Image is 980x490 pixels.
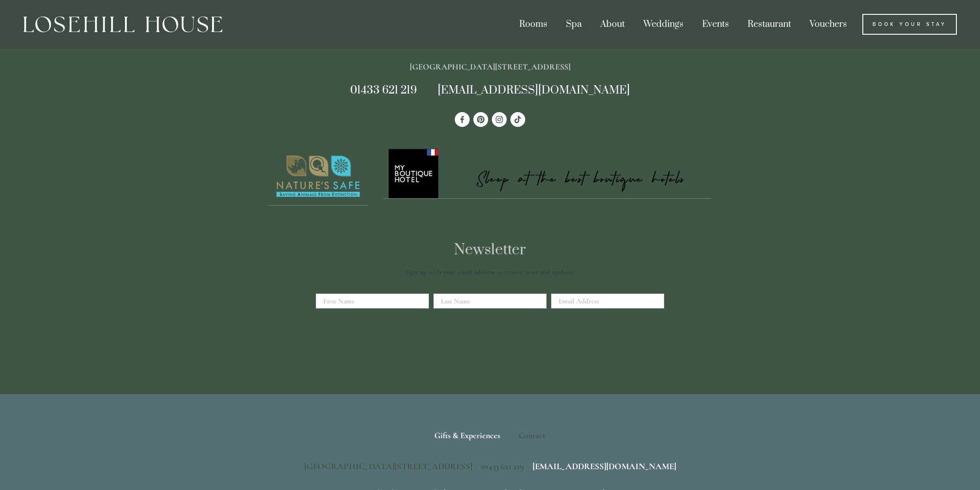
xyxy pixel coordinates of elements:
div: Contact [510,424,546,447]
h2: Newsletter [319,242,661,258]
a: Nature's Safe - Logo [269,147,368,206]
a: Instagram [492,112,507,127]
a: [EMAIL_ADDRESS][DOMAIN_NAME] [533,461,676,471]
img: My Boutique Hotel - Logo [383,147,712,199]
p: [GEOGRAPHIC_DATA][STREET_ADDRESS] [269,60,711,74]
a: 01433 621 219 [350,83,417,97]
div: Events [694,14,737,35]
a: Pinterest [473,112,488,127]
p: Sign up with your email address to receive news and updates. [319,266,661,277]
div: Rooms [511,14,556,35]
a: Book Your Stay [862,14,957,35]
span: [GEOGRAPHIC_DATA][STREET_ADDRESS] [304,461,472,471]
button: Sign Up [459,320,521,343]
input: First Name [316,294,429,308]
a: [EMAIL_ADDRESS][DOMAIN_NAME] [438,83,630,97]
span: 01433 621 219 [481,461,524,471]
div: About [592,14,633,35]
input: Email Address [551,294,664,308]
a: My Boutique Hotel - Logo [383,147,712,199]
img: Losehill House [23,16,222,32]
a: Gifts & Experiences [434,424,509,447]
span: Sign Up [477,327,503,335]
a: TikTok [510,112,525,127]
img: Nature's Safe - Logo [269,147,368,206]
span: Gifts & Experiences [434,430,500,440]
div: Weddings [635,14,692,35]
div: Spa [558,14,590,35]
input: Last Name [433,294,547,308]
a: Losehill House Hotel & Spa [455,112,470,127]
a: Vouchers [801,14,855,35]
div: Restaurant [739,14,799,35]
